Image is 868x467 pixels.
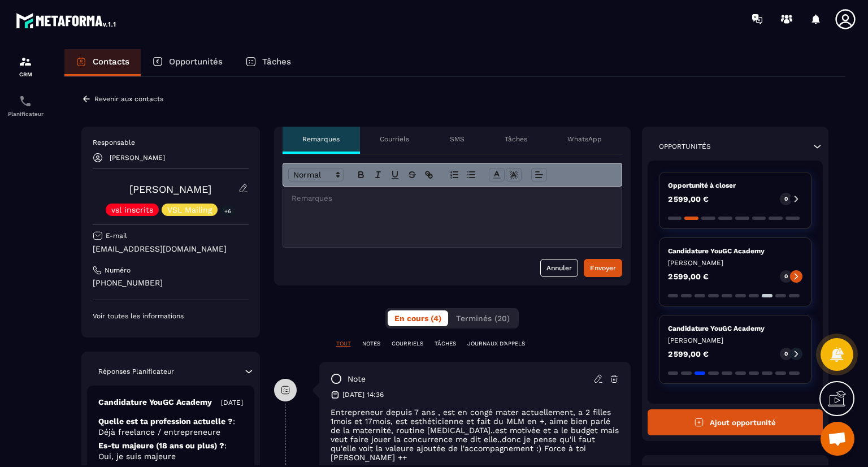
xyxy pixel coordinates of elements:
p: Candidature YouGC Academy [668,247,803,256]
p: vsl inscrits [111,206,153,214]
span: Terminés (20) [456,314,510,323]
a: Contacts [64,49,141,76]
img: scheduler [19,94,32,108]
a: schedulerschedulerPlanificateur [3,86,48,126]
p: 2 599,00 € [668,350,709,358]
p: Remarques [302,135,340,144]
p: 2 599,00 € [668,195,709,203]
p: [PHONE_NUMBER] [93,278,249,288]
p: CRM [3,71,48,77]
img: logo [16,10,118,31]
p: +6 [220,205,235,217]
p: Es-tu majeure (18 ans ou plus) ? [98,440,243,462]
p: Tâches [505,135,527,144]
a: formationformationCRM [3,46,48,86]
p: TÂCHES [435,340,456,348]
p: [EMAIL_ADDRESS][DOMAIN_NAME] [93,244,249,254]
p: [DATE] [221,398,243,407]
p: SMS [450,135,465,144]
p: Entrepreneur depuis 7 ans , est en congé mater actuellement, a 2 filles 1mois et 17mois, est esth... [331,408,619,462]
a: Tâches [234,49,302,76]
p: Contacts [93,57,129,67]
p: Planificateur [3,111,48,117]
p: Courriels [380,135,409,144]
p: Numéro [105,266,131,275]
p: Réponses Planificateur [98,367,174,376]
p: WhatsApp [567,135,602,144]
p: Opportunités [659,142,711,151]
p: Opportunité à closer [668,181,803,190]
p: Responsable [93,138,249,147]
p: [PERSON_NAME] [668,258,803,267]
p: [PERSON_NAME] [668,336,803,345]
p: Revenir aux contacts [94,95,163,103]
p: JOURNAUX D'APPELS [467,340,525,348]
p: COURRIELS [392,340,423,348]
p: [PERSON_NAME] [110,154,165,162]
p: Candidature YouGC Academy [668,324,803,333]
p: 0 [784,350,788,358]
img: formation [19,55,32,68]
span: En cours (4) [394,314,441,323]
p: Quelle est ta profession actuelle ? [98,416,243,438]
p: [DATE] 14:36 [342,390,384,399]
p: VSL Mailing [167,206,212,214]
p: 0 [784,195,788,203]
button: En cours (4) [388,310,448,326]
a: Opportunités [141,49,234,76]
p: NOTES [362,340,380,348]
a: [PERSON_NAME] [129,183,211,195]
div: Envoyer [590,262,616,274]
p: 0 [784,273,788,280]
p: Opportunités [169,57,223,67]
p: TOUT [336,340,351,348]
p: Voir toutes les informations [93,312,249,321]
div: Ouvrir le chat [821,422,854,456]
p: Candidature YouGC Academy [98,397,212,408]
button: Terminés (20) [449,310,517,326]
p: note [348,374,366,384]
button: Ajout opportunité [648,409,823,435]
button: Envoyer [584,259,622,277]
button: Annuler [540,259,578,277]
p: Tâches [262,57,291,67]
p: 2 599,00 € [668,273,709,280]
p: E-mail [106,231,127,240]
